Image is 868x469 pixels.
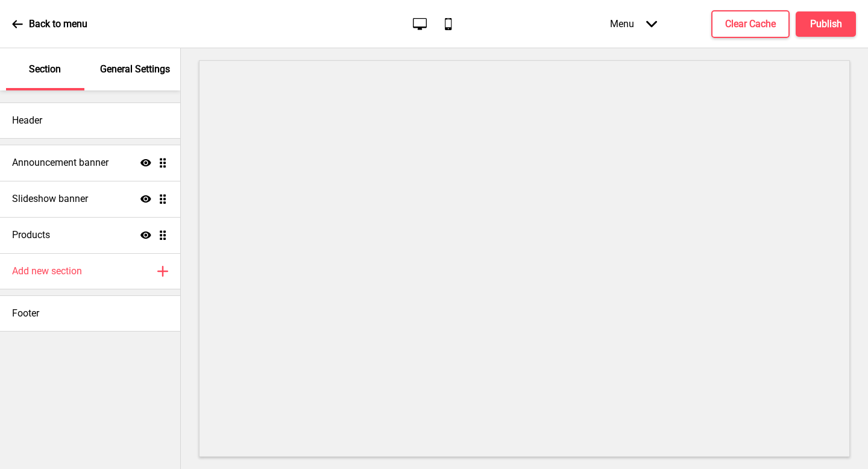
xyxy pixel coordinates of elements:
h4: Products [12,228,50,242]
button: Clear Cache [711,10,790,38]
button: Publish [796,11,856,37]
p: General Settings [100,63,170,76]
h4: Header [12,114,42,127]
h4: Add new section [12,265,82,278]
h4: Publish [810,17,842,31]
h4: Slideshow banner [12,192,88,206]
a: Back to menu [12,8,87,40]
h4: Clear Cache [725,17,776,31]
h4: Announcement banner [12,156,108,169]
p: Back to menu [29,17,87,31]
div: Menu [598,6,669,42]
h4: Footer [12,307,39,320]
p: Section [29,63,61,76]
